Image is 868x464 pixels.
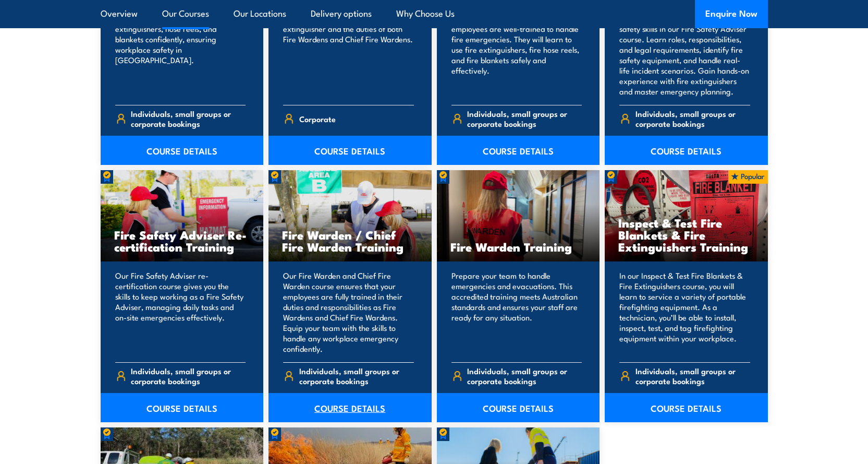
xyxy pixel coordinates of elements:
[605,393,768,422] a: COURSE DETAILS
[618,217,754,253] h3: Inspect & Test Fire Blankets & Fire Extinguishers Training
[451,3,582,97] p: Our Fire Extinguisher and Fire Warden course will ensure your employees are well-trained to handl...
[605,136,768,165] a: COURSE DETAILS
[268,136,432,165] a: COURSE DETAILS
[619,3,750,97] p: Equip your team in [GEOGRAPHIC_DATA] with key fire safety skills in our Fire Safety Adviser cours...
[437,136,600,165] a: COURSE DETAILS
[283,3,414,97] p: Our Fire Combo Awareness Day includes training on how to use a fire extinguisher and the duties o...
[131,366,246,386] span: Individuals, small groups or corporate bookings
[451,270,582,354] p: Prepare your team to handle emergencies and evacuations. This accredited training meets Australia...
[619,270,750,354] p: In our Inspect & Test Fire Blankets & Fire Extinguishers course, you will learn to service a vari...
[450,241,586,253] h3: Fire Warden Training
[131,109,246,128] span: Individuals, small groups or corporate bookings
[299,111,336,127] span: Corporate
[114,229,250,253] h3: Fire Safety Adviser Re-certification Training
[437,393,600,422] a: COURSE DETAILS
[283,270,414,354] p: Our Fire Warden and Chief Fire Warden course ensures that your employees are fully trained in the...
[282,229,418,253] h3: Fire Warden / Chief Fire Warden Training
[268,393,432,422] a: COURSE DETAILS
[299,366,414,386] span: Individuals, small groups or corporate bookings
[635,109,750,128] span: Individuals, small groups or corporate bookings
[101,136,264,165] a: COURSE DETAILS
[115,3,246,97] p: Train your team in essential fire safety. Learn to use fire extinguishers, hose reels, and blanke...
[467,366,582,386] span: Individuals, small groups or corporate bookings
[101,393,264,422] a: COURSE DETAILS
[467,109,582,128] span: Individuals, small groups or corporate bookings
[115,270,246,354] p: Our Fire Safety Adviser re-certification course gives you the skills to keep working as a Fire Sa...
[635,366,750,386] span: Individuals, small groups or corporate bookings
